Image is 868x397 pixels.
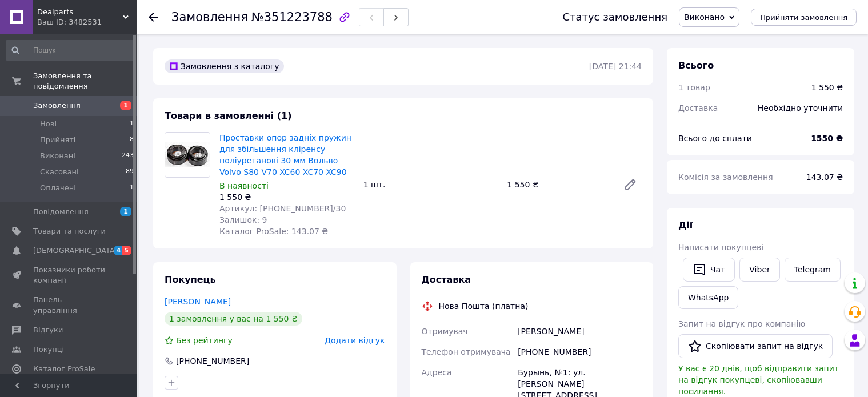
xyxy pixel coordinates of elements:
[436,300,531,312] div: Нова Пошта (платна)
[33,207,89,217] span: Повідомлення
[40,119,57,129] span: Нові
[751,95,850,121] div: Необхідно уточнити
[515,321,644,342] div: [PERSON_NAME]
[515,342,644,362] div: [PHONE_NUMBER]
[175,355,250,367] div: [PHONE_NUMBER]
[122,246,131,255] span: 5
[130,183,134,193] span: 1
[40,135,75,145] span: Прийняті
[589,62,642,71] time: [DATE] 21:44
[165,297,231,306] a: [PERSON_NAME]
[6,40,135,61] input: Пошук
[33,344,64,355] span: Покупці
[422,274,471,285] span: Доставка
[33,295,106,315] span: Панель управління
[37,7,123,17] span: Dealparts
[359,177,503,193] div: 1 шт.
[806,173,843,182] span: 143.07 ₴
[165,312,302,326] div: 1 замовлення у вас на 1 550 ₴
[678,364,839,396] span: У вас є 20 днів, щоб відправити запит на відгук покупцеві, скопіювавши посилання.
[33,364,95,374] span: Каталог ProSale
[562,11,667,23] div: Статус замовлення
[678,286,738,309] a: WhatsApp
[219,191,354,203] div: 1 550 ₴
[40,183,76,193] span: Оплачені
[40,151,75,161] span: Виконані
[219,204,346,213] span: Артикул: [PHONE_NUMBER]/30
[422,327,468,336] span: Отримувач
[130,119,134,129] span: 1
[811,134,843,143] b: 1550 ₴
[33,226,106,236] span: Товари та послуги
[126,167,134,177] span: 89
[122,151,134,161] span: 243
[684,13,725,22] span: Виконано
[120,101,131,110] span: 1
[219,227,328,236] span: Каталог ProSale: 143.07 ₴
[37,17,137,27] div: Ваш ID: 3482531
[219,133,351,177] a: Проставки опор задніх пружин для збільшення кліренсу поліуретанові 30 мм Вольво Volvo S80 V70 XC6...
[678,134,752,143] span: Всього до сплати
[760,13,847,22] span: Прийняти замовлення
[33,246,118,256] span: [DEMOGRAPHIC_DATA]
[165,59,284,73] div: Замовлення з каталогу
[219,181,269,190] span: В наявності
[678,173,773,182] span: Комісія за замовлення
[739,258,779,282] a: Viber
[171,10,248,24] span: Замовлення
[165,274,216,285] span: Покупець
[33,71,137,91] span: Замовлення та повідомлення
[678,319,805,328] span: Запит на відгук про компанію
[678,334,833,358] button: Скопіювати запит на відгук
[165,142,210,167] img: Проставки опор задніх пружин для збільшення кліренсу поліуретанові 30 мм Вольво Volvo S80 V70 XC6...
[149,11,158,23] div: Повернутися назад
[678,103,718,113] span: Доставка
[751,9,857,26] button: Прийняти замовлення
[678,220,693,231] span: Дії
[33,101,81,111] span: Замовлення
[678,243,763,252] span: Написати покупцеві
[251,10,333,24] span: №351223788
[176,336,233,345] span: Без рейтингу
[502,177,614,193] div: 1 550 ₴
[165,110,292,121] span: Товари в замовленні (1)
[785,258,841,282] a: Telegram
[33,265,106,286] span: Показники роботи компанії
[619,173,642,196] a: Редагувати
[683,258,735,282] button: Чат
[422,347,511,356] span: Телефон отримувача
[120,207,131,216] span: 1
[130,135,134,145] span: 8
[40,167,79,177] span: Скасовані
[114,246,123,255] span: 4
[811,82,843,93] div: 1 550 ₴
[678,60,714,71] span: Всього
[422,368,452,377] span: Адреса
[219,215,267,224] span: Залишок: 9
[678,83,710,92] span: 1 товар
[33,325,63,335] span: Відгуки
[325,336,385,345] span: Додати відгук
